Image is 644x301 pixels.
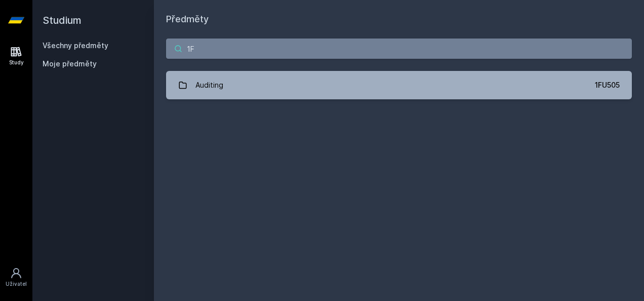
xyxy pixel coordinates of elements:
input: Název nebo ident předmětu… [166,39,632,59]
div: 1FU505 [595,80,620,90]
span: Moje předměty [43,59,97,69]
h1: Předměty [166,12,632,26]
a: Study [2,41,30,71]
a: Auditing 1FU505 [166,71,632,99]
a: Uživatel [2,262,30,293]
div: Auditing [195,75,223,95]
div: Uživatel [6,280,27,288]
a: Všechny předměty [43,41,108,50]
div: Study [9,59,24,66]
